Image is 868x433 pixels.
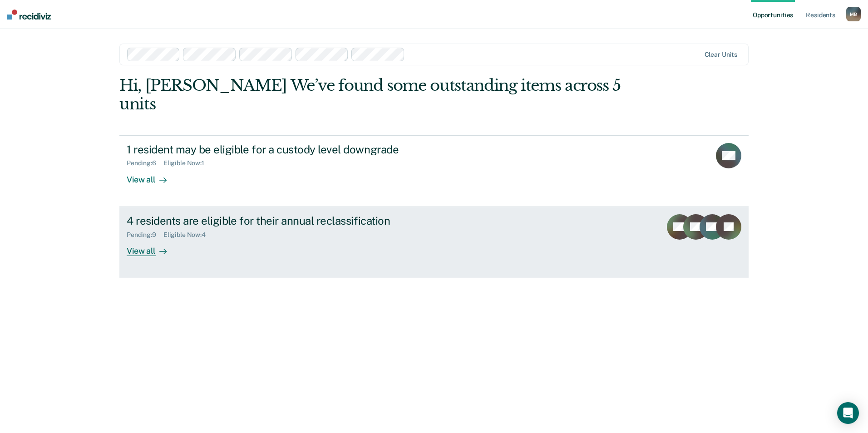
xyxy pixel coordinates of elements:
[119,207,749,278] a: 4 residents are eligible for their annual reclassificationPending:9Eligible Now:4View all
[127,159,163,167] div: Pending : 6
[127,238,178,256] div: View all
[127,231,163,239] div: Pending : 9
[837,402,859,424] div: Open Intercom Messenger
[163,159,212,167] div: Eligible Now : 1
[846,7,861,21] div: M B
[119,76,623,113] div: Hi, [PERSON_NAME] We’ve found some outstanding items across 5 units
[7,10,51,20] img: Recidiviz
[163,231,213,239] div: Eligible Now : 4
[127,214,445,227] div: 4 residents are eligible for their annual reclassification
[119,135,749,207] a: 1 resident may be eligible for a custody level downgradePending:6Eligible Now:1View all
[846,7,861,21] button: MB
[127,143,445,156] div: 1 resident may be eligible for a custody level downgrade
[127,167,178,185] div: View all
[705,51,738,59] div: Clear units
